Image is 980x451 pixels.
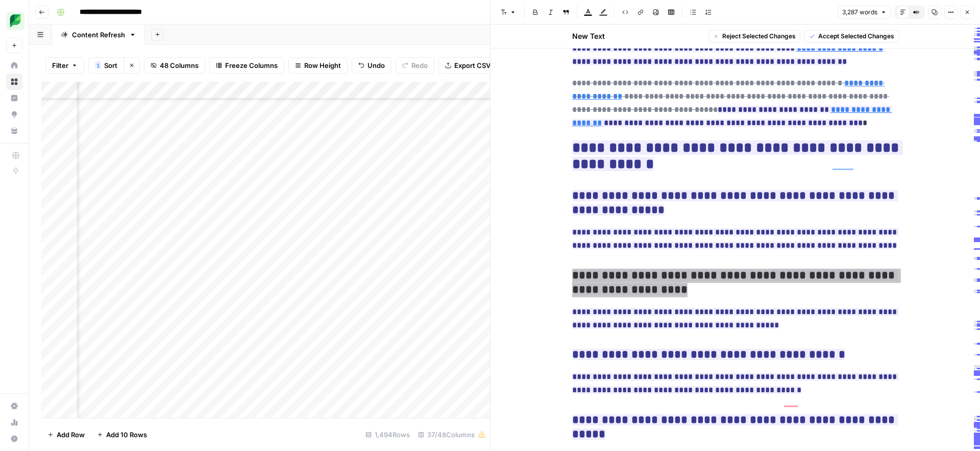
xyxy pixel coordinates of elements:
span: Redo [411,60,428,70]
a: Insights [6,90,22,106]
button: Freeze Columns [209,57,284,74]
div: 1,494 Rows [361,426,414,443]
div: Content Refresh [72,30,125,40]
a: Settings [6,398,22,414]
a: Usage [6,414,22,431]
button: Row Height [288,57,348,74]
button: Workspace: SproutSocial [6,8,22,34]
button: Help + Support [6,431,22,447]
span: 1 [96,61,100,69]
button: Reject Selected Changes [708,30,800,43]
span: Accept Selected Changes [818,32,894,41]
button: Accept Selected Changes [804,30,899,43]
div: 37/48 Columns [414,426,490,443]
span: Export CSV [454,60,491,70]
span: Reject Selected Changes [722,32,796,41]
button: Undo [352,57,391,74]
button: Add 10 Rows [91,426,153,443]
button: Add Row [41,426,91,443]
span: 48 Columns [160,60,199,70]
a: Home [6,57,22,74]
button: 48 Columns [144,57,205,74]
span: Freeze Columns [225,60,278,70]
button: Redo [396,57,434,74]
span: Sort [104,60,117,70]
div: 1 [95,61,101,69]
span: Row Height [304,60,341,70]
button: Export CSV [438,57,497,74]
a: Content Refresh [52,25,145,45]
button: Filter [45,57,84,74]
a: Your Data [6,123,22,139]
span: Add Row [57,430,85,440]
span: Add 10 Rows [106,430,147,440]
button: 3,287 words [838,6,891,19]
span: Undo [367,60,385,70]
img: SproutSocial Logo [6,12,24,30]
button: 1Sort [88,57,124,74]
a: Opportunities [6,106,22,123]
span: Filter [52,60,68,70]
h2: New Text [572,31,605,41]
span: 3,287 words [842,8,877,17]
a: Browse [6,74,22,90]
